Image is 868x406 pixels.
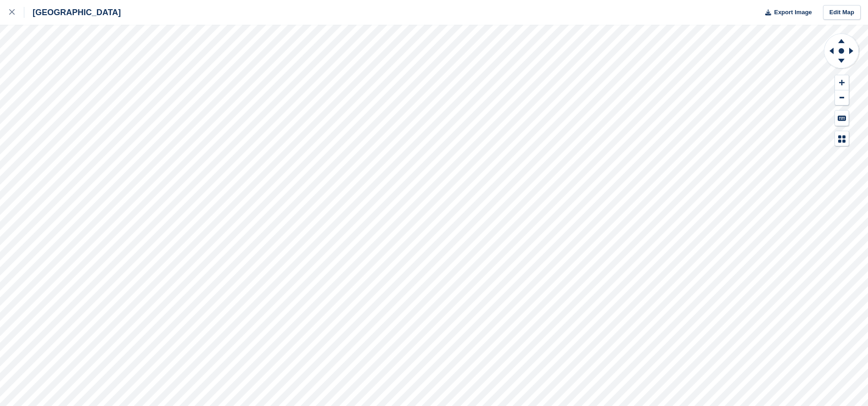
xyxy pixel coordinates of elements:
[24,7,121,18] div: [GEOGRAPHIC_DATA]
[835,111,849,126] button: Keyboard Shortcuts
[774,8,812,17] span: Export Image
[835,131,849,146] button: Map Legend
[823,5,861,20] a: Edit Map
[760,5,812,20] button: Export Image
[835,75,849,90] button: Zoom In
[835,90,849,106] button: Zoom Out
